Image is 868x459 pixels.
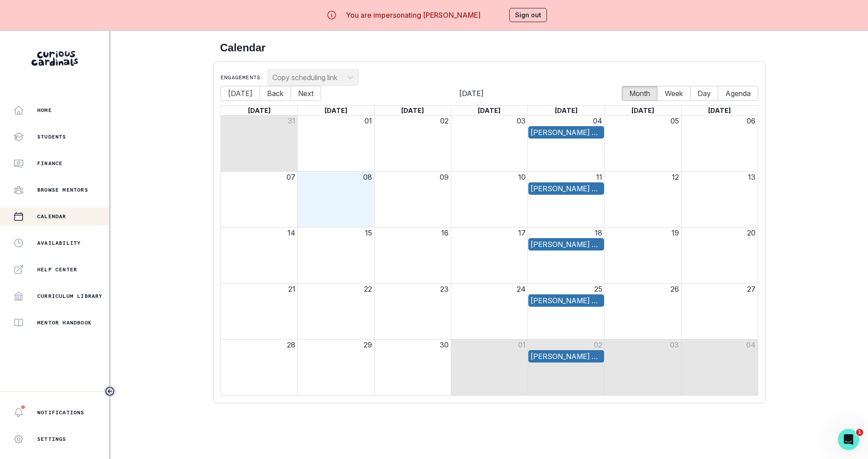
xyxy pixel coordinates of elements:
[671,228,679,238] button: 19
[346,10,480,20] p: You are impersonating [PERSON_NAME]
[670,284,679,294] button: 26
[517,284,526,294] button: 24
[37,133,66,140] p: Students
[440,284,449,294] button: 23
[747,284,756,294] button: 27
[221,86,260,101] button: [DATE]
[364,116,372,126] button: 01
[856,429,863,436] span: 1
[221,105,758,396] div: Month View
[288,284,295,294] button: 21
[838,429,859,450] iframe: Intercom live chat
[364,284,372,294] button: 22
[478,107,500,114] span: [DATE]
[690,86,718,101] button: Day
[291,86,321,101] button: Next
[287,339,295,350] button: 28
[37,107,52,114] p: Home
[440,116,449,126] button: 02
[104,386,116,397] button: Toggle sidebar
[31,51,78,66] img: Curious Cardinals Logo
[37,436,66,443] p: Settings
[37,186,88,193] p: Browse Mentors
[596,172,602,182] button: 11
[595,228,602,238] button: 18
[221,74,264,81] p: Engagements:
[518,172,526,182] button: 10
[517,116,526,126] button: 03
[287,228,295,238] button: 14
[220,42,759,54] h2: Calendar
[747,116,756,126] button: 06
[440,172,449,182] button: 09
[325,107,347,114] span: [DATE]
[440,339,449,350] button: 30
[37,239,81,247] p: Availability
[321,88,622,99] span: [DATE]
[287,172,295,182] button: 07
[37,213,66,220] p: Calendar
[672,172,679,182] button: 12
[531,127,602,138] div: Colm O’Mahoney's Academic Mentorship
[37,160,62,167] p: Finance
[657,86,690,101] button: Week
[632,107,654,114] span: [DATE]
[518,339,526,350] button: 01
[531,351,602,362] div: Colm O’Mahoney's Academic Mentorship
[531,239,602,250] div: Colm O’Mahoney's Academic Mentorship
[509,8,547,22] button: Sign out
[670,339,679,350] button: 03
[531,295,602,306] div: Colm O’Mahoney's Academic Mentorship
[364,339,372,350] button: 29
[37,266,77,273] p: Help Center
[401,107,424,114] span: [DATE]
[747,228,756,238] button: 20
[365,228,372,238] button: 15
[718,86,758,101] button: Agenda
[708,107,731,114] span: [DATE]
[594,339,602,350] button: 02
[37,319,92,326] p: Mentor Handbook
[622,86,658,101] button: Month
[593,116,602,126] button: 04
[594,284,602,294] button: 25
[288,116,295,126] button: 31
[248,107,271,114] span: [DATE]
[746,339,756,350] button: 04
[260,86,291,101] button: Back
[518,228,526,238] button: 17
[555,107,577,114] span: [DATE]
[37,293,103,300] p: Curriculum Library
[670,116,679,126] button: 05
[748,172,756,182] button: 13
[363,172,372,182] button: 08
[37,409,85,416] p: Notifications
[531,183,602,194] div: Colm O’Mahoney's Academic Mentorship
[441,228,449,238] button: 16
